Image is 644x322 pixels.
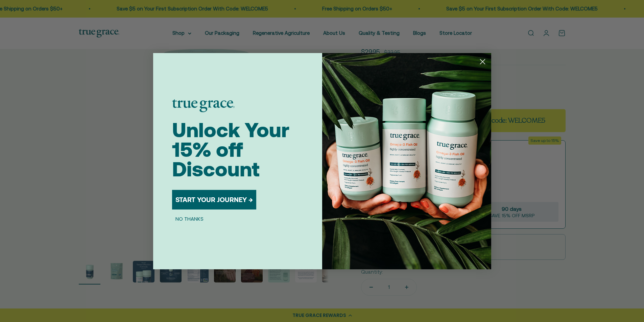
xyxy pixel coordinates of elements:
button: NO THANKS [172,215,207,223]
img: 098727d5-50f8-4f9b-9554-844bb8da1403.jpeg [322,53,491,269]
button: START YOUR JOURNEY → [172,190,256,209]
span: Unlock Your 15% off Discount [172,118,289,181]
button: Close dialog [477,56,488,68]
img: logo placeholder [172,99,235,112]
